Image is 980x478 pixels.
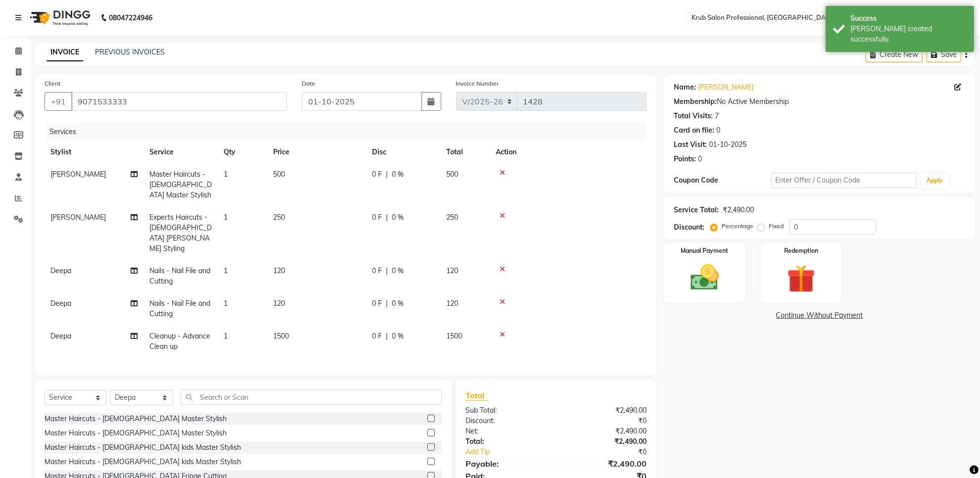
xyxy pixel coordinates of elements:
div: Bill created successfully. [850,24,967,45]
label: Fixed [769,222,784,231]
div: Master Haircuts - [DEMOGRAPHIC_DATA] kids Master Stylish [45,457,241,467]
div: Success [850,13,967,24]
a: INVOICE [47,44,83,61]
span: [PERSON_NAME] [50,213,106,222]
div: Card on file: [674,125,714,136]
span: 500 [273,170,285,179]
span: Deepa [50,299,71,308]
span: 0 % [392,169,404,180]
div: Total Visits: [674,111,713,121]
div: Points: [674,154,696,164]
span: | [386,331,388,341]
div: ₹2,490.00 [723,205,754,215]
a: [PERSON_NAME] [698,82,753,93]
div: Services [46,123,654,141]
img: logo [25,4,93,32]
span: 120 [273,266,285,275]
div: Master Haircuts - [DEMOGRAPHIC_DATA] Master Stylish [45,414,227,424]
a: PREVIOUS INVOICES [95,48,165,56]
a: Add Tip [458,447,572,457]
span: 120 [273,299,285,308]
span: 0 F [372,331,382,341]
span: 1 [224,299,228,308]
span: | [386,266,388,276]
span: | [386,298,388,309]
img: _gift.svg [778,261,824,296]
span: Master Haircuts - [DEMOGRAPHIC_DATA] Master Stylish [149,170,212,199]
div: Master Haircuts - [DEMOGRAPHIC_DATA] kids Master Stylish [45,442,241,453]
span: 0 F [372,169,382,180]
a: Continue Without Payment [666,310,973,321]
button: Save [927,47,961,62]
div: ₹0 [556,416,654,426]
span: 0 % [392,266,404,276]
th: Total [440,141,490,163]
th: Stylist [45,141,143,163]
div: 7 [715,111,719,121]
div: Master Haircuts - [DEMOGRAPHIC_DATA] Master Stylish [45,428,227,438]
div: Discount: [674,222,704,233]
span: Total [466,390,488,401]
span: 250 [446,213,458,222]
button: Apply [921,173,949,188]
div: Coupon Code [674,175,771,186]
label: Client [45,79,60,88]
span: 0 % [392,331,404,341]
label: Percentage [722,222,753,231]
span: 1 [224,170,228,179]
span: | [386,212,388,223]
th: Qty [218,141,267,163]
div: No Active Membership [674,96,965,107]
input: Search or Scan [181,389,442,405]
span: 1 [224,332,228,340]
span: [PERSON_NAME] [50,170,106,179]
div: Membership: [674,96,717,107]
span: 0 F [372,298,382,309]
th: Action [490,141,647,163]
span: 250 [273,213,285,222]
span: 1 [224,266,228,275]
span: 120 [446,266,458,275]
th: Price [267,141,366,163]
div: ₹2,490.00 [556,436,654,447]
span: 0 % [392,298,404,309]
span: 0 F [372,266,382,276]
img: _cash.svg [682,261,728,294]
button: +91 [45,92,72,111]
b: 08047224946 [109,4,152,32]
span: 0 % [392,212,404,223]
span: 1 [224,213,228,222]
input: Enter Offer / Coupon Code [771,173,917,188]
div: ₹2,490.00 [556,458,654,470]
th: Service [143,141,218,163]
span: 1500 [273,332,289,340]
div: 0 [716,125,720,136]
span: Cleanup - Advance Clean up [149,332,210,351]
div: Service Total: [674,205,719,215]
span: | [386,169,388,180]
span: Deepa [50,266,71,275]
span: Deepa [50,332,71,340]
span: Nails - Nail File and Cutting [149,299,210,318]
div: ₹2,490.00 [556,426,654,436]
div: Last Visit: [674,140,707,150]
div: Discount: [458,416,556,426]
div: 01-10-2025 [709,140,747,150]
label: Invoice Number [456,79,499,88]
div: Payable: [458,458,556,470]
div: Net: [458,426,556,436]
th: Disc [366,141,440,163]
label: Date [302,79,315,88]
span: Experts Haircuts - [DEMOGRAPHIC_DATA] [PERSON_NAME] Styling [149,213,212,253]
span: Nails - Nail File and Cutting [149,266,210,286]
div: Total: [458,436,556,447]
div: ₹2,490.00 [556,405,654,416]
label: Manual Payment [681,246,729,255]
span: 500 [446,170,458,179]
div: Sub Total: [458,405,556,416]
span: 1500 [446,332,462,340]
div: Name: [674,82,696,93]
label: Redemption [784,246,818,255]
span: 0 F [372,212,382,223]
input: Search by Name/Mobile/Email/Code [71,92,287,111]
